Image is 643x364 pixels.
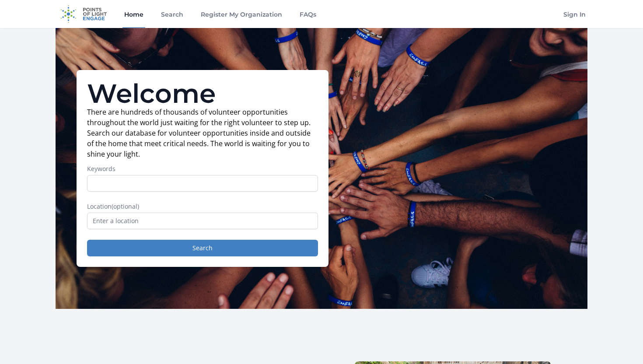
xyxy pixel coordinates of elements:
span: (optional) [112,202,139,210]
button: Search [87,240,318,256]
p: There are hundreds of thousands of volunteer opportunities throughout the world just waiting for ... [87,107,318,159]
input: Enter a location [87,213,318,229]
h1: Welcome [87,80,318,107]
label: Location [87,202,318,211]
label: Keywords [87,164,318,173]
